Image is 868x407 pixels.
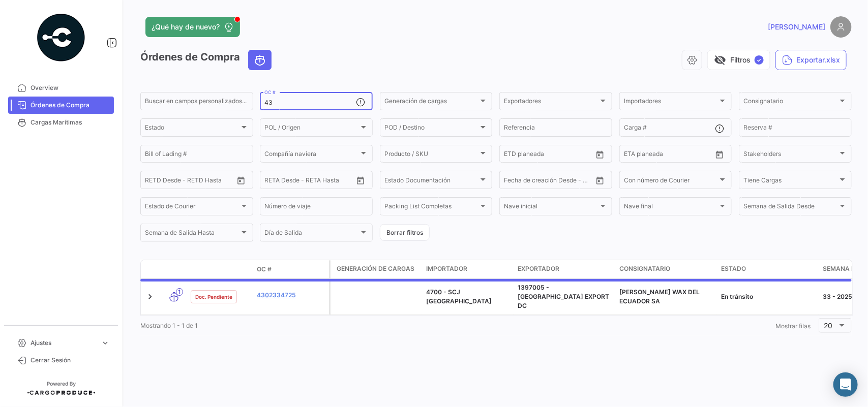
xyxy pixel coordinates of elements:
[529,152,572,159] input: Hasta
[36,12,86,63] img: powered-by.png
[384,152,479,159] span: Producto / SKU
[101,338,110,348] span: expand_more
[31,101,110,110] span: Órdenes de Compra
[649,152,692,159] input: Hasta
[615,260,717,278] datatable-header-cell: Consignatario
[140,322,198,329] span: Mostrando 1 - 1 de 1
[619,288,700,305] span: JOHNSON WAX DEL ECUADOR SA
[384,99,479,106] span: Generación de cargas
[249,50,271,70] button: Ocean
[624,152,642,159] input: Desde
[529,178,572,185] input: Hasta
[504,204,598,211] span: Nave inicial
[8,114,114,131] a: Cargas Marítimas
[8,79,114,97] a: Overview
[624,99,719,106] span: Importadores
[743,178,838,185] span: Tiene Cargas
[743,204,838,211] span: Semana de Salida Desde
[775,50,847,70] button: Exportar.xlsx
[264,178,283,185] input: Desde
[721,292,815,301] div: En tránsito
[384,204,479,211] span: Packing List Completas
[170,178,213,185] input: Hasta
[331,260,422,278] datatable-header-cell: Generación de cargas
[257,291,325,300] a: 4302334725
[518,284,609,309] span: 1397005 - TOLUCA EXPORT DC
[290,178,332,185] input: Hasta
[755,55,764,65] span: ✓
[592,147,608,162] button: Open calendar
[145,126,240,133] span: Estado
[743,99,838,106] span: Consignatario
[504,178,522,185] input: Desde
[264,126,359,133] span: POL / Origen
[145,17,240,37] button: ¿Qué hay de nuevo?
[624,204,719,211] span: Nave final
[176,288,183,296] span: 1
[619,264,670,273] span: Consignatario
[743,152,838,159] span: Stakeholders
[145,292,155,302] a: Expand/Collapse Row
[514,260,615,278] datatable-header-cell: Exportador
[504,99,598,106] span: Exportadores
[592,173,608,188] button: Open calendar
[145,231,240,238] span: Semana de Salida Hasta
[187,265,253,273] datatable-header-cell: Estado Doc.
[824,321,833,330] span: 20
[31,338,97,348] span: Ajustes
[384,178,479,185] span: Estado Documentación
[426,264,467,273] span: Importador
[721,264,746,273] span: Estado
[426,288,492,305] span: 4700 - SCJ Ecuador
[717,260,819,278] datatable-header-cell: Estado
[264,152,359,159] span: Compañía naviera
[140,50,275,70] h3: Órdenes de Compra
[624,178,719,185] span: Con número de Courier
[31,356,110,365] span: Cerrar Sesión
[161,265,187,273] datatable-header-cell: Modo de Transporte
[152,22,220,32] span: ¿Qué hay de nuevo?
[707,50,770,70] button: visibility_offFiltros✓
[384,126,479,133] span: POD / Destino
[775,322,811,330] span: Mostrar filas
[422,260,514,278] datatable-header-cell: Importador
[145,204,240,211] span: Estado de Courier
[31,83,110,92] span: Overview
[264,231,359,238] span: Día de Salida
[145,178,163,185] input: Desde
[504,152,522,159] input: Desde
[768,22,825,32] span: [PERSON_NAME]
[833,372,858,397] div: Abrir Intercom Messenger
[830,16,852,38] img: placeholder-user.png
[518,264,559,273] span: Exportador
[195,293,232,301] span: Doc. Pendiente
[714,54,726,66] span: visibility_off
[253,261,329,278] datatable-header-cell: OC #
[8,97,114,114] a: Órdenes de Compra
[337,264,414,273] span: Generación de cargas
[257,265,272,274] span: OC #
[233,173,249,188] button: Open calendar
[380,224,430,241] button: Borrar filtros
[712,147,727,162] button: Open calendar
[31,118,110,127] span: Cargas Marítimas
[353,173,368,188] button: Open calendar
